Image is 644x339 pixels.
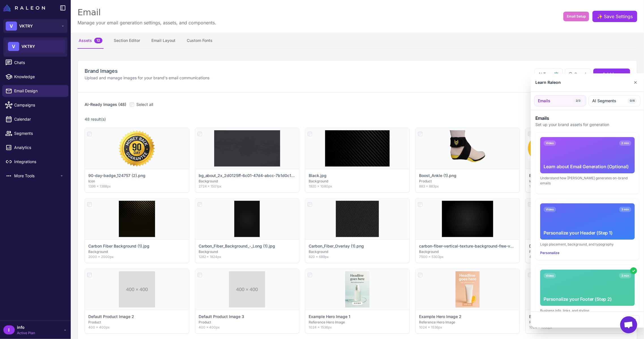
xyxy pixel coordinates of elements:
span: Video [544,140,556,146]
span: Video [544,273,556,278]
span: 2 min [619,140,631,146]
span: 3 min [619,207,631,212]
button: Personalize [540,250,559,255]
p: Set up your brand assets for generation [535,121,639,128]
button: Close [631,77,639,88]
div: Learn about Email Generation (Optional) [544,163,631,170]
div: Personalize your Footer (Step 2) [544,296,631,302]
div: Open chat [620,316,637,333]
span: AI Segments [592,98,616,104]
span: Video [544,207,556,212]
div: ✓ [630,267,637,274]
button: AI Segments0/6 [589,95,641,106]
span: Emails [538,98,550,104]
div: Understand how [PERSON_NAME] generates on-brand emails [540,176,635,186]
h3: Emails [535,115,639,121]
div: Personalize your Header (Step 1) [544,229,631,236]
button: Emails2/3 [534,95,586,106]
span: 2/3 [574,98,583,104]
span: 0/6 [628,98,637,104]
span: 3 min [619,273,631,278]
div: Logo placement, background, and typography [540,242,635,247]
button: Close [623,315,639,324]
div: Learn Raleon [535,79,561,86]
div: Business info, links, and styling [540,308,635,313]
